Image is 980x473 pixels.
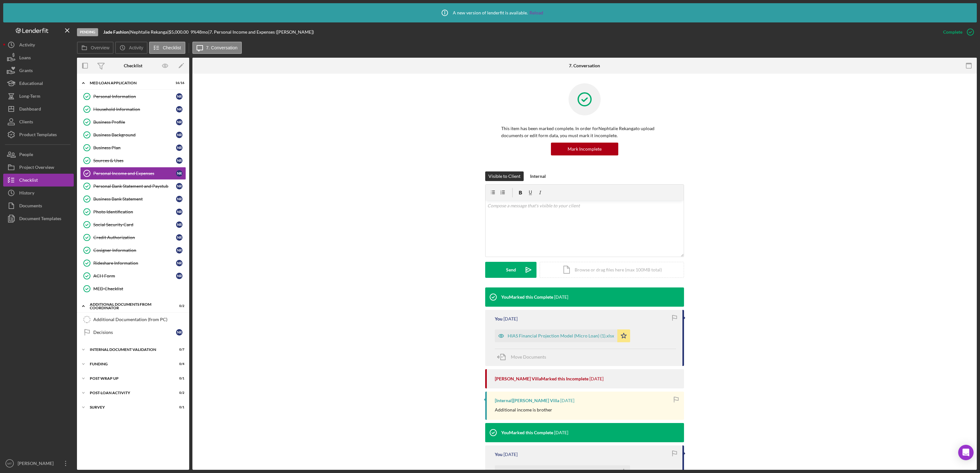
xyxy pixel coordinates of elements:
[530,171,546,181] div: Internal
[506,262,516,278] div: Send
[485,262,536,278] button: Send
[3,51,74,64] button: Loans
[3,77,74,90] a: Educational
[3,161,74,174] button: Project Overview
[19,64,33,79] div: Grants
[3,187,74,199] button: History
[3,174,74,187] button: Checklist
[3,115,74,128] button: Clients
[3,212,74,225] button: Document Templates
[93,330,176,335] div: Decisions
[173,391,184,395] div: 0 / 2
[3,128,74,141] button: Product Templates
[176,260,182,266] div: N R
[93,209,176,214] div: Photo Identification
[19,51,31,66] div: Loans
[488,171,520,181] div: Visible to Client
[80,218,186,231] a: Social Security CardNR
[93,158,176,163] div: Sources & Uses
[503,316,518,321] time: 2025-05-15 16:11
[495,452,503,457] div: You
[19,128,57,143] div: Product Templates
[3,199,74,212] a: Documents
[90,377,168,380] div: Post Wrap Up
[80,193,186,205] a: Business Bank StatementNR
[495,329,630,342] button: HIAS Financial Projection Model (Micro Loan) (1).xlsx
[551,143,618,155] button: Mark Incomplete
[173,362,184,366] div: 0 / 4
[554,295,568,300] time: 2025-05-15 16:12
[90,81,168,85] div: MED Loan Application
[19,212,61,227] div: Document Templates
[93,171,176,176] div: Personal Income and Expenses
[937,26,977,38] button: Complete
[3,90,74,103] a: Long-Term
[90,348,168,352] div: Internal Document Validation
[503,452,518,457] time: 2025-04-04 16:15
[19,187,34,201] div: History
[80,282,186,295] a: MED Checklist
[80,257,186,270] a: Rideshare InformationNR
[176,234,182,241] div: N R
[93,145,176,150] div: Business Plan
[91,45,109,50] label: Overview
[90,405,168,409] div: Survey
[80,90,186,103] a: Personal InformationNR
[208,29,314,35] div: | 7. Personal Income and Expenses ([PERSON_NAME])
[19,103,41,117] div: Dashboard
[176,170,182,177] div: N R
[149,42,185,54] button: Checklist
[176,119,182,125] div: N R
[93,317,186,322] div: Additional Documentation (from PC)
[501,125,668,139] p: This item has been marked complete. In order for Nephtalie Rekanga to upload documents or edit fo...
[163,45,181,50] label: Checklist
[527,171,549,181] button: Internal
[90,362,168,366] div: Funding
[568,143,602,155] div: Mark Incomplete
[176,329,182,336] div: N R
[80,180,186,193] a: Personal Bank Statement and PaystubNR
[115,42,147,54] button: Activity
[495,349,553,365] button: Move Documents
[508,333,614,338] div: HIAS Financial Projection Model (Micro Loan) (1).xlsx
[554,430,568,435] time: 2025-04-04 16:15
[19,148,33,162] div: People
[176,183,182,189] div: N R
[19,174,38,188] div: Checklist
[495,376,588,381] div: [PERSON_NAME] Villa Marked this Incomplete
[495,316,503,321] div: You
[569,63,600,68] div: 7. Conversation
[3,38,74,51] button: Activity
[19,115,33,130] div: Clients
[190,29,197,35] div: 9 %
[93,107,176,112] div: Household Information
[495,406,552,413] p: Additional income is brother
[93,222,176,227] div: Social Security Card
[80,141,186,154] a: Business PlanNR
[437,5,543,21] div: A new version of lenderfit is available.
[485,171,524,181] button: Visible to Client
[80,205,186,218] a: Photo IdentificationNR
[80,116,186,129] a: Business ProfileNR
[93,120,176,125] div: Business Profile
[93,196,176,202] div: Business Bank Statement
[93,235,176,240] div: Credit Authorization
[176,247,182,253] div: N R
[3,148,74,161] a: People
[93,184,176,189] div: Personal Bank Statement and Paystub
[93,132,176,137] div: Business Background
[176,196,182,202] div: N R
[173,377,184,380] div: 0 / 1
[206,45,238,50] label: 7. Conversation
[176,157,182,164] div: N R
[173,405,184,409] div: 0 / 1
[3,64,74,77] button: Grants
